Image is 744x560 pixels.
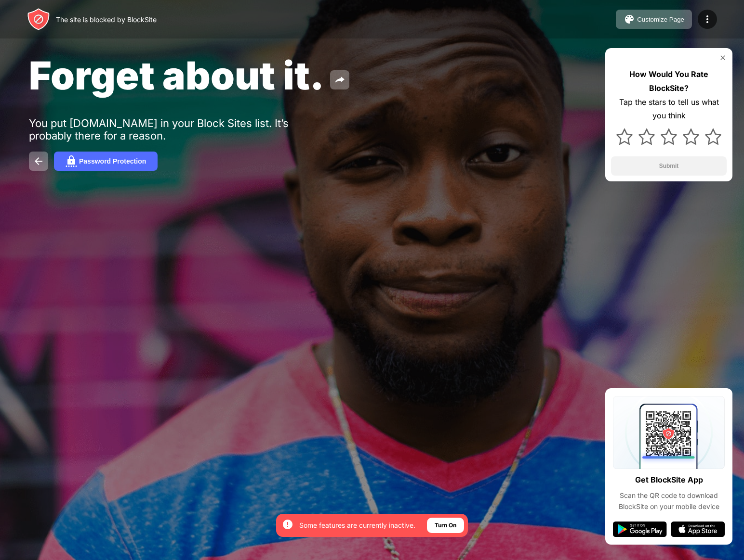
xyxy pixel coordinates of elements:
[616,128,633,145] img: star.svg
[334,74,345,86] img: share.svg
[611,156,727,176] button: Submit
[435,521,456,530] div: Turn On
[282,519,293,530] img: error-circle-white.svg
[299,521,415,530] div: Some features are currently inactive.
[637,16,684,23] div: Customize Page
[705,128,721,145] img: star.svg
[66,155,77,167] img: password.svg
[661,128,677,145] img: star.svg
[613,490,725,512] div: Scan the QR code to download BlockSite on your mobile device
[616,10,692,29] button: Customize Page
[27,8,50,31] img: header-logo.svg
[624,13,635,25] img: pallet.svg
[79,157,146,165] div: Password Protection
[33,155,44,167] img: back.svg
[56,15,157,24] div: The site is blocked by BlockSite
[638,128,655,145] img: star.svg
[613,522,667,537] img: google-play.svg
[611,95,727,123] div: Tap the stars to tell us what you think
[671,522,725,537] img: app-store.svg
[683,128,699,145] img: star.svg
[611,67,727,95] div: How Would You Rate BlockSite?
[54,152,158,171] button: Password Protection
[29,117,327,142] div: You put [DOMAIN_NAME] in your Block Sites list. It’s probably there for a reason.
[613,396,725,469] img: qrcode.svg
[719,54,727,62] img: rate-us-close.svg
[702,13,713,25] img: menu-icon.svg
[29,52,324,99] span: Forget about it.
[635,473,703,487] div: Get BlockSite App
